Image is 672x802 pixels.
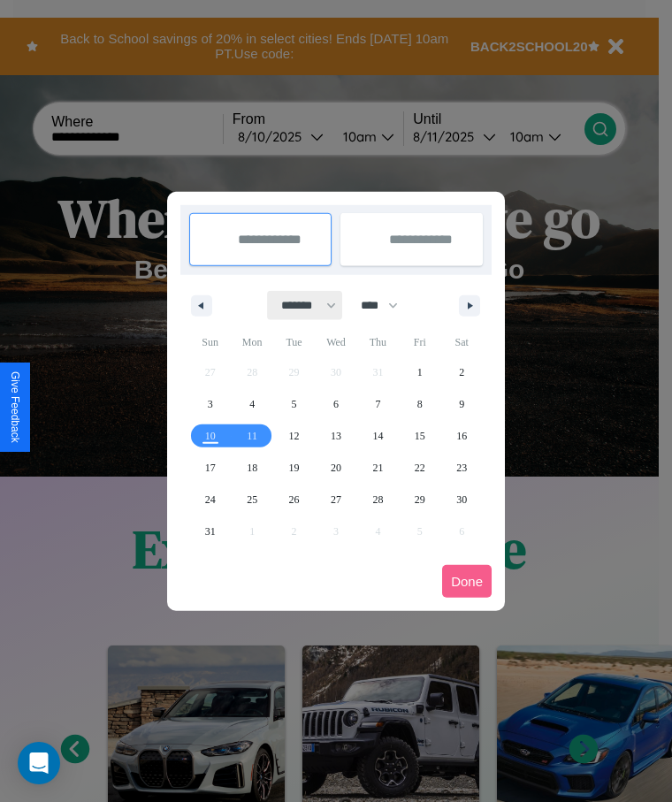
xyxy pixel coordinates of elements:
button: 13 [315,420,356,452]
span: 19 [289,452,300,484]
button: Done [442,565,492,598]
span: 15 [415,420,425,452]
button: 31 [189,516,231,547]
button: 25 [231,484,272,516]
button: 26 [273,484,315,516]
span: 26 [289,484,300,516]
span: 14 [372,420,383,452]
button: 11 [231,420,272,452]
span: 12 [289,420,300,452]
button: 15 [399,420,440,452]
button: 6 [315,388,356,420]
button: 1 [399,356,440,388]
span: 17 [205,452,216,484]
span: 27 [331,484,341,516]
span: 6 [333,388,339,420]
span: Wed [315,328,356,356]
button: 24 [189,484,231,516]
span: 28 [372,484,383,516]
span: 18 [247,452,257,484]
button: 17 [189,452,231,484]
span: 2 [459,356,464,388]
span: 21 [372,452,383,484]
span: Thu [357,328,399,356]
span: 25 [247,484,257,516]
span: 20 [331,452,341,484]
button: 19 [273,452,315,484]
span: 10 [205,420,216,452]
button: 30 [441,484,483,516]
span: 8 [417,388,423,420]
span: 4 [249,388,255,420]
span: 29 [415,484,425,516]
button: 29 [399,484,440,516]
span: Mon [231,328,272,356]
span: 3 [208,388,213,420]
button: 3 [189,388,231,420]
button: 2 [441,356,483,388]
div: Give Feedback [9,371,21,443]
button: 23 [441,452,483,484]
button: 21 [357,452,399,484]
span: Sun [189,328,231,356]
button: 28 [357,484,399,516]
span: 22 [415,452,425,484]
button: 22 [399,452,440,484]
span: 30 [456,484,467,516]
button: 12 [273,420,315,452]
button: 27 [315,484,356,516]
span: 13 [331,420,341,452]
span: 24 [205,484,216,516]
button: 14 [357,420,399,452]
span: 11 [247,420,257,452]
span: Tue [273,328,315,356]
span: Sat [441,328,483,356]
span: 23 [456,452,467,484]
span: 9 [459,388,464,420]
button: 10 [189,420,231,452]
span: 31 [205,516,216,547]
button: 9 [441,388,483,420]
button: 4 [231,388,272,420]
span: 7 [375,388,380,420]
div: Open Intercom Messenger [18,742,60,784]
span: Fri [399,328,440,356]
span: 5 [292,388,297,420]
span: 1 [417,356,423,388]
button: 18 [231,452,272,484]
button: 16 [441,420,483,452]
button: 20 [315,452,356,484]
span: 16 [456,420,467,452]
button: 8 [399,388,440,420]
button: 5 [273,388,315,420]
button: 7 [357,388,399,420]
